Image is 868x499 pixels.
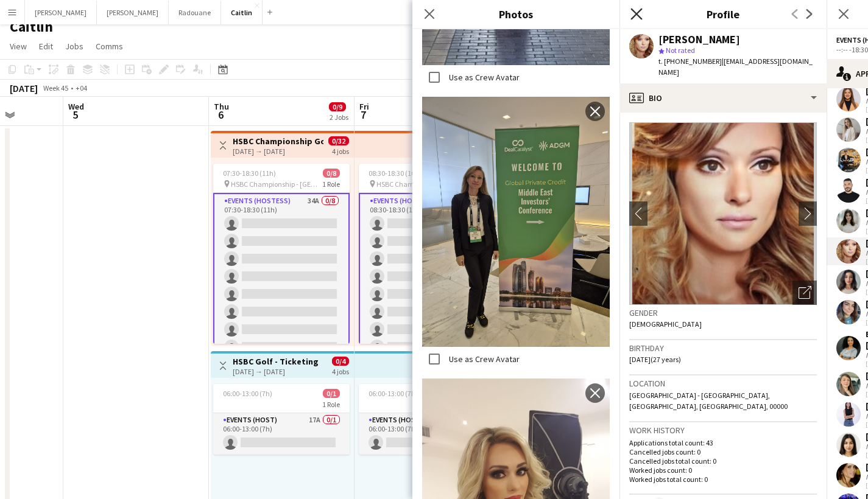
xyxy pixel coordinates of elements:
[629,391,788,411] span: [GEOGRAPHIC_DATA] - [GEOGRAPHIC_DATA], [GEOGRAPHIC_DATA], [GEOGRAPHIC_DATA], 00000
[658,57,813,77] span: | [EMAIL_ADDRESS][DOMAIN_NAME]
[231,180,322,189] span: HSBC Championship - [GEOGRAPHIC_DATA]
[629,355,681,364] span: [DATE] (27 years)
[446,72,520,83] label: Use as Crew Avatar
[65,41,83,52] span: Jobs
[658,34,740,45] div: [PERSON_NAME]
[359,164,495,344] app-job-card: 08:30-18:30 (10h)0/8 HSBC Championship - [GEOGRAPHIC_DATA]1 RoleEvents (Hostess)34A0/808:30-18:30...
[329,102,346,111] span: 0/9
[323,169,340,178] span: 0/8
[34,38,58,54] a: Edit
[213,413,350,455] app-card-role: Events (Host)17A0/106:00-13:00 (7h)
[97,1,169,24] button: [PERSON_NAME]
[10,18,53,36] h1: Caitlin
[629,447,817,456] p: Cancelled jobs count: 0
[629,425,817,436] h3: Work history
[213,193,350,360] app-card-role: Events (Hostess)34A0/807:30-18:30 (11h)
[629,378,817,389] h3: Location
[323,389,340,398] span: 0/1
[332,145,349,156] div: 4 jobs
[629,456,817,466] p: Cancelled jobs total count: 0
[412,6,619,22] h3: Photos
[629,307,817,318] h3: Gender
[369,169,422,178] span: 08:30-18:30 (10h)
[221,1,263,24] button: Caitlin
[233,147,323,156] div: [DATE] → [DATE]
[629,122,817,305] img: Crew avatar or photo
[629,343,817,354] h3: Birthday
[223,389,272,398] span: 06:00-13:00 (7h)
[96,41,123,52] span: Comms
[792,281,817,305] div: Open photos pop-in
[60,38,88,54] a: Jobs
[332,357,349,366] span: 0/4
[213,384,350,455] app-job-card: 06:00-13:00 (7h)0/11 RoleEvents (Host)17A0/106:00-13:00 (7h)
[359,101,369,112] span: Fri
[629,319,702,329] span: [DEMOGRAPHIC_DATA]
[629,438,817,447] p: Applications total count: 43
[76,83,87,92] div: +04
[233,367,319,376] div: [DATE] → [DATE]
[619,6,827,22] h3: Profile
[10,82,38,94] div: [DATE]
[25,1,97,24] button: [PERSON_NAME]
[359,413,495,455] app-card-role: Events (Host)17A0/106:00-13:00 (7h)
[328,136,349,145] span: 0/32
[68,101,84,112] span: Wed
[213,164,350,344] app-job-card: 07:30-18:30 (11h)0/8 HSBC Championship - [GEOGRAPHIC_DATA]1 RoleEvents (Hostess)34A0/807:30-18:30...
[376,180,468,189] span: HSBC Championship - [GEOGRAPHIC_DATA]
[369,389,418,398] span: 06:00-13:00 (7h)
[223,169,276,178] span: 07:30-18:30 (11h)
[233,356,319,367] h3: HSBC Golf - Ticketing
[629,466,817,475] p: Worked jobs count: 0
[658,57,722,66] span: t. [PHONE_NUMBER]
[330,113,348,122] div: 2 Jobs
[5,38,32,54] a: View
[619,83,827,113] div: Bio
[169,1,221,24] button: Radouane
[233,136,323,147] h3: HSBC Championship Golf
[332,366,349,376] div: 4 jobs
[322,180,340,189] span: 1 Role
[446,354,520,365] label: Use as Crew Avatar
[359,384,495,455] app-job-card: 06:00-13:00 (7h)0/11 RoleEvents (Host)17A0/106:00-13:00 (7h)
[66,108,84,122] span: 5
[666,46,695,55] span: Not rated
[91,38,128,54] a: Comms
[40,83,71,92] span: Week 45
[629,475,817,484] p: Worked jobs total count: 0
[358,108,369,122] span: 7
[212,108,229,122] span: 6
[214,101,229,112] span: Thu
[322,400,340,409] span: 1 Role
[39,41,53,52] span: Edit
[422,97,610,347] img: Crew photo 1041277
[359,193,495,360] app-card-role: Events (Hostess)34A0/808:30-18:30 (10h)
[10,41,27,52] span: View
